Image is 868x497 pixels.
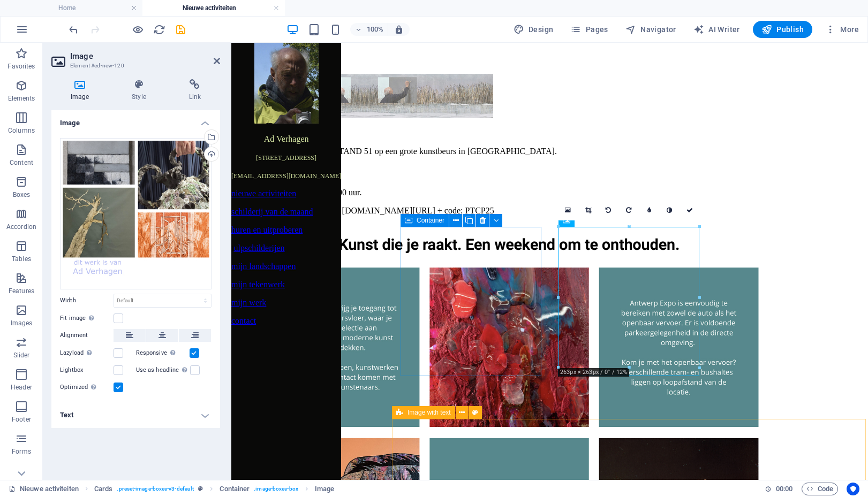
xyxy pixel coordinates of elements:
[802,483,838,495] button: Code
[170,79,220,102] h4: Link
[366,23,383,36] h6: 100%
[11,383,32,392] p: Header
[67,24,80,36] i: Undo: Change image (Ctrl+Z)
[51,110,220,129] h4: Image
[13,190,31,199] p: Boxes
[806,483,833,495] span: Code
[112,79,169,102] h4: Style
[8,94,35,103] p: Elements
[558,200,578,220] a: Select files from the file manager, stock photos, or upload file(s)
[8,126,35,135] p: Columns
[776,483,792,495] span: 00 00
[153,24,165,36] i: Reload page
[51,79,112,102] h4: Image
[117,483,194,495] span: . preset-image-boxes-v3-default
[60,297,114,303] label: Width
[660,200,680,220] a: Greyscale
[599,200,619,220] a: Rotate left 90°
[350,23,388,36] button: 100%
[254,483,298,495] span: . image-boxes-box
[9,287,34,295] p: Features
[9,483,79,495] a: Click to cancel selection. Double-click to open Pages
[847,483,859,495] button: Usercentrics
[131,23,144,36] button: Click here to leave preview mode and continue editing
[60,312,114,325] label: Fit image
[680,200,700,220] a: Confirm ( ⌘ ⏎ )
[7,62,35,71] p: Favorites
[639,200,660,220] a: Blur
[12,255,31,263] p: Tables
[315,483,334,495] span: Click to select. Double-click to edit
[12,447,31,456] p: Forms
[60,329,114,342] label: Alignment
[220,483,250,495] span: Click to select. Double-click to edit
[60,347,114,360] label: Lazyload
[70,61,199,71] h3: Element #ed-new-120
[11,319,33,327] p: Images
[175,24,187,36] i: Save (Ctrl+S)
[825,24,859,35] span: More
[13,351,30,360] p: Slider
[509,21,558,38] div: Design (Ctrl+Alt+Y)
[821,21,863,38] button: More
[566,21,612,38] button: Pages
[619,200,639,220] a: Rotate right 90°
[60,381,114,394] label: Optimized
[67,23,80,36] button: undo
[765,483,793,495] h6: Session time
[198,486,203,492] i: This element is a customizable preset
[6,223,36,231] p: Accordion
[142,2,285,14] h4: Nieuwe activiteiten
[136,347,190,360] label: Responsive
[621,21,681,38] button: Navigator
[70,51,220,61] h2: Image
[12,415,31,424] p: Footer
[10,158,33,167] p: Content
[136,364,190,377] label: Use as headline
[94,483,334,495] nav: breadcrumb
[509,21,558,38] button: Design
[153,23,165,36] button: reload
[51,402,220,428] h4: Text
[753,21,812,38] button: Publish
[783,485,785,493] span: :
[407,409,451,416] span: Image with text
[417,217,444,224] span: Container
[761,24,804,35] span: Publish
[625,24,676,35] span: Navigator
[174,23,187,36] button: save
[689,21,744,38] button: AI Writer
[94,483,112,495] span: Click to select. Double-click to edit
[514,24,554,35] span: Design
[60,138,212,289] div: BIAF-5DcGGz4JE5lhiiut9TEmBQ.jpg
[578,200,599,220] a: Crop mode
[394,25,404,34] i: On resize automatically adjust zoom level to fit chosen device.
[570,24,608,35] span: Pages
[693,24,740,35] span: AI Writer
[60,364,114,377] label: Lightbox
